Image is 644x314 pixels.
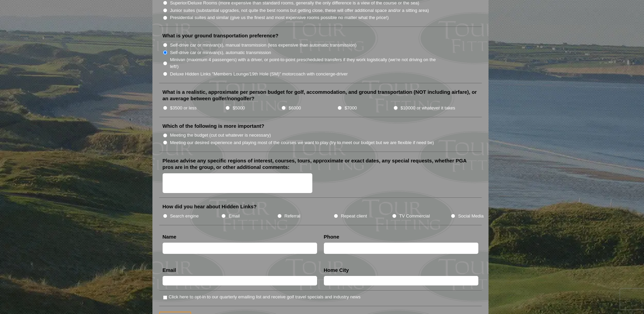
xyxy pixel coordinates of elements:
label: Presidential suites and similar (give us the finest and most expensive rooms possible no matter w... [170,14,389,21]
label: TV Commercial [399,213,430,220]
label: Self-drive car or minivan(s), automatic transmission [170,49,271,56]
label: Search engine [170,213,199,220]
label: Please advise any specific regions of interest, courses, tours, approximate or exact dates, any s... [163,157,478,171]
label: Email [228,213,240,220]
label: Name [163,233,177,240]
label: Meeting our desired experience and playing most of the courses we want to play (try to meet our b... [170,139,434,146]
label: Social Media [458,213,483,220]
label: $7000 [345,105,357,111]
label: $3500 or less [170,105,197,111]
label: Meeting the budget (cut out whatever is necessary) [170,132,271,139]
label: $5000 [233,105,245,111]
label: Self-drive car or minivan(s), manual transmission (less expensive than automatic transmission) [170,42,356,49]
label: $6000 [289,105,301,111]
label: Click here to opt-in to our quarterly emailing list and receive golf travel specials and industry... [169,294,361,300]
label: Phone [324,233,339,240]
label: Repeat client [341,213,367,220]
label: Junior suites (substantial upgrades, not quite the best rooms but getting close, these will offer... [170,7,429,14]
label: Minivan (maximum 4 passengers) with a driver, or point-to-point prescheduled transfers if they wo... [170,56,443,70]
label: $10000 or whatever it takes [401,105,455,111]
label: What is your ground transportation preference? [163,32,279,39]
label: Email [163,267,176,274]
label: What is a realistic, approximate per person budget for golf, accommodation, and ground transporta... [163,89,478,102]
label: Home City [324,267,349,274]
label: Deluxe Hidden Links "Members Lounge/19th Hole (SM)" motorcoach with concierge-driver [170,71,348,77]
label: How did you hear about Hidden Links? [163,203,257,210]
label: Referral [284,213,300,220]
label: Which of the following is more important? [163,123,264,129]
